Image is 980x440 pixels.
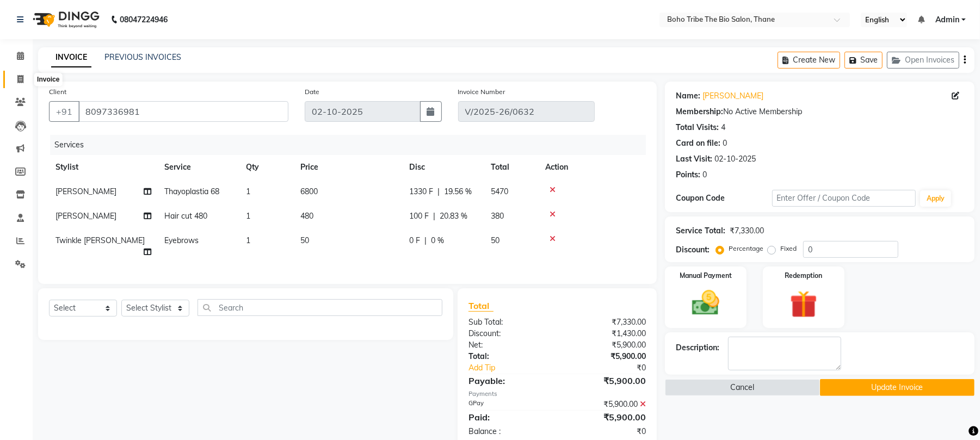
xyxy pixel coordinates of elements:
[409,210,429,222] span: 100 F
[935,14,959,26] span: Admin
[460,399,557,410] div: GPay
[460,328,557,339] div: Discount:
[164,236,199,245] span: Eyebrows
[164,211,207,221] span: Hair cut 480
[56,187,116,196] span: [PERSON_NAME]
[300,211,313,221] span: 480
[539,155,646,179] th: Action
[491,187,508,196] span: 5470
[676,225,725,237] div: Service Total:
[714,153,756,165] div: 02-10-2025
[56,236,145,245] span: Twinkle [PERSON_NAME]
[676,193,772,204] div: Coupon Code
[49,155,158,179] th: Stylist
[403,155,484,179] th: Disc
[104,52,181,62] a: PREVIOUS INVOICES
[484,155,539,179] th: Total
[676,342,719,354] div: Description:
[676,106,964,117] div: No Active Membership
[778,52,840,69] button: Create New
[676,138,720,149] div: Card on file:
[164,187,219,196] span: Thayoplastia 68
[433,210,435,222] span: |
[721,122,725,133] div: 4
[28,4,102,35] img: logo
[676,90,700,102] div: Name:
[785,271,822,281] label: Redemption
[460,317,557,328] div: Sub Total:
[574,362,654,374] div: ₹0
[458,87,506,97] label: Invoice Number
[887,52,959,69] button: Open Invoices
[460,351,557,362] div: Total:
[246,211,250,221] span: 1
[239,155,294,179] th: Qty
[56,211,116,221] span: [PERSON_NAME]
[730,225,764,237] div: ₹7,330.00
[294,155,403,179] th: Price
[460,362,574,374] a: Add Tip
[820,379,975,396] button: Update Invoice
[723,138,727,149] div: 0
[444,186,472,197] span: 19.56 %
[557,328,654,339] div: ₹1,430.00
[460,374,557,387] div: Payable:
[440,210,467,222] span: 20.83 %
[676,122,719,133] div: Total Visits:
[557,317,654,328] div: ₹7,330.00
[460,339,557,351] div: Net:
[460,411,557,424] div: Paid:
[491,236,500,245] span: 50
[424,235,427,246] span: |
[676,169,700,181] div: Points:
[781,287,826,321] img: _gift.svg
[845,52,883,69] button: Save
[772,190,916,207] input: Enter Offer / Coupon Code
[51,48,91,67] a: INVOICE
[780,244,797,253] label: Fixed
[557,411,654,424] div: ₹5,900.00
[437,186,440,197] span: |
[702,169,707,181] div: 0
[34,73,62,86] div: Invoice
[158,155,239,179] th: Service
[409,235,420,246] span: 0 F
[676,153,712,165] div: Last Visit:
[78,101,288,122] input: Search by Name/Mobile/Email/Code
[683,287,728,319] img: _cash.svg
[460,426,557,437] div: Balance :
[409,186,433,197] span: 1330 F
[300,187,318,196] span: 6800
[702,90,763,102] a: [PERSON_NAME]
[246,236,250,245] span: 1
[665,379,819,396] button: Cancel
[300,236,309,245] span: 50
[557,374,654,387] div: ₹5,900.00
[431,235,444,246] span: 0 %
[246,187,250,196] span: 1
[49,101,79,122] button: +91
[50,135,654,155] div: Services
[305,87,319,97] label: Date
[557,339,654,351] div: ₹5,900.00
[469,300,494,312] span: Total
[729,244,763,253] label: Percentage
[198,299,442,316] input: Search
[680,271,732,281] label: Manual Payment
[920,190,951,207] button: Apply
[676,106,723,117] div: Membership:
[557,399,654,410] div: ₹5,900.00
[557,351,654,362] div: ₹5,900.00
[49,87,66,97] label: Client
[557,426,654,437] div: ₹0
[676,244,710,256] div: Discount:
[469,389,646,399] div: Payments
[120,4,168,35] b: 08047224946
[491,211,504,221] span: 380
